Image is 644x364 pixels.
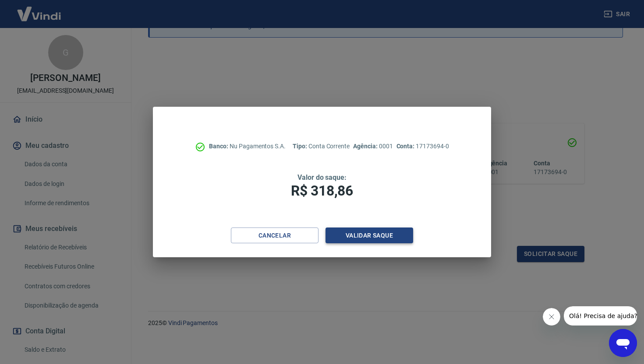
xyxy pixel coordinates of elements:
p: 17173694-0 [396,142,449,151]
button: Cancelar [231,227,318,244]
p: Conta Corrente [293,142,350,151]
span: Valor do saque: [297,173,347,182]
span: Banco: [209,143,230,150]
span: Agência: [353,143,379,150]
span: Olá! Precisa de ajuda? [5,6,74,13]
span: Conta: [396,143,416,150]
iframe: Botão para abrir a janela de mensagens [609,329,637,357]
iframe: Fechar mensagem [543,308,560,325]
iframe: Mensagem da empresa [564,306,637,325]
button: Validar saque [326,227,413,244]
p: Nu Pagamentos S.A. [209,142,286,151]
span: R$ 318,86 [291,182,353,199]
span: Tipo: [293,143,308,150]
p: 0001 [353,142,393,151]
